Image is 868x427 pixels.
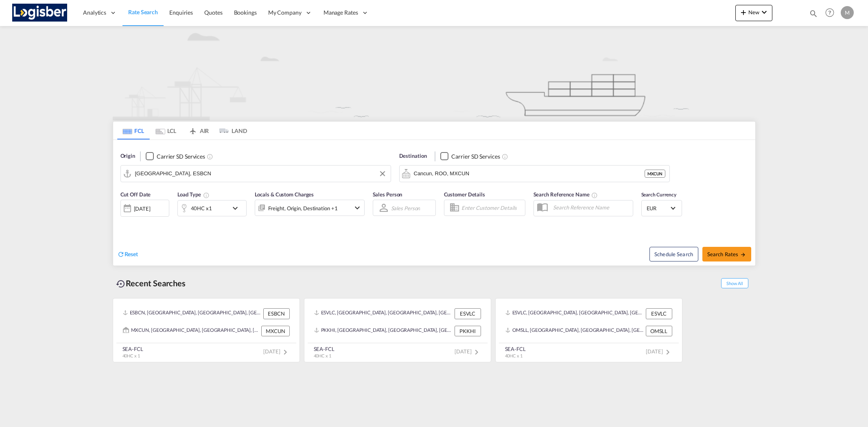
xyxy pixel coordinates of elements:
recent-search-card: ESBCN, [GEOGRAPHIC_DATA], [GEOGRAPHIC_DATA], [GEOGRAPHIC_DATA], [GEOGRAPHIC_DATA] ESBCNMXCUN, [GE... [113,298,300,362]
div: ESBCN, Barcelona, Spain, Southern Europe, Europe [123,308,261,319]
md-icon: icon-backup-restore [116,279,126,289]
span: Bookings [234,9,257,16]
div: PKKHI, Karachi, Pakistan, Indian Subcontinent, Asia Pacific [314,326,453,336]
div: SEA-FCL [122,345,143,353]
span: Rate Search [128,9,158,15]
div: PKKHI [455,326,481,336]
img: d7a75e507efd11eebffa5922d020a472.png [12,4,67,22]
span: 40HC x 1 [314,353,331,358]
span: Manage Rates [324,9,358,17]
md-icon: icon-chevron-down [352,203,362,213]
div: Carrier SD Services [451,152,500,161]
div: Origin Checkbox No InkUnchecked: Search for CY (Container Yard) services for all selected carrier... [113,140,755,266]
md-icon: icon-chevron-right [472,347,481,357]
md-select: Sales Person [390,202,421,214]
span: Locals & Custom Charges [255,191,314,198]
span: Cut Off Date [120,191,151,198]
md-icon: icon-arrow-right [740,252,746,257]
md-input-container: Cancun, ROO, MXCUN [400,166,669,182]
md-pagination-wrapper: Use the left and right arrow keys to navigate between tabs [117,122,247,139]
span: Search Reference Name [533,191,598,198]
div: Carrier SD Services [157,152,205,161]
md-tab-item: LCL [150,122,182,139]
div: icon-magnify [809,9,818,21]
span: Origin [120,152,135,160]
div: MXCUN [261,326,290,336]
span: Search Rates [707,251,746,257]
md-select: Select Currency: € EUREuro [646,202,678,214]
span: New [739,9,769,15]
md-icon: icon-refresh [117,251,125,258]
span: 40HC x 1 [122,353,140,358]
div: [DATE] [134,205,151,212]
div: [DATE] [120,200,169,217]
button: Clear Input [376,168,389,180]
span: Destination [399,152,427,160]
md-input-container: Barcelona, ESBCN [121,166,391,182]
md-checkbox: Checkbox No Ink [146,152,205,161]
md-icon: icon-airplane [188,126,198,132]
md-icon: Your search will be saved by the below given name [591,192,598,198]
div: OMSLL, Salalah, Oman, Middle East, Middle East [505,326,644,336]
span: Reset [125,251,138,257]
div: 40HC x1icon-chevron-down [177,200,247,216]
div: MXCUN [645,170,665,178]
div: ESVLC [455,308,481,319]
span: Show All [721,278,748,288]
img: new-FCL.png [113,26,756,120]
recent-search-card: ESVLC, [GEOGRAPHIC_DATA], [GEOGRAPHIC_DATA], [GEOGRAPHIC_DATA], [GEOGRAPHIC_DATA] ESVLCOMSLL, [GE... [495,298,682,362]
recent-search-card: ESVLC, [GEOGRAPHIC_DATA], [GEOGRAPHIC_DATA], [GEOGRAPHIC_DATA], [GEOGRAPHIC_DATA] ESVLCPKKHI, [GE... [304,298,491,362]
md-icon: Unchecked: Search for CY (Container Yard) services for all selected carriers.Checked : Search for... [502,153,508,160]
span: Analytics [83,9,106,17]
div: ESBCN [263,308,290,319]
div: ESVLC [646,308,672,319]
span: Sales Person [373,191,402,198]
div: SEA-FCL [314,345,335,353]
div: SEA-FCL [505,345,526,353]
div: Freight Origin Destination Factory Stuffingicon-chevron-down [255,200,365,216]
span: EUR [647,205,669,212]
span: My Company [268,9,302,17]
div: icon-refreshReset [117,250,138,259]
md-icon: Unchecked: Search for CY (Container Yard) services for all selected carriers.Checked : Search for... [207,153,213,160]
div: M [841,6,854,19]
div: ESVLC, Valencia, Spain, Southern Europe, Europe [314,308,453,319]
md-tab-item: AIR [182,122,215,139]
div: Help [823,6,841,20]
md-tab-item: LAND [215,122,247,139]
input: Search by Port [414,168,645,180]
button: Search Ratesicon-arrow-right [702,247,751,261]
div: Freight Origin Destination Factory Stuffing [268,203,338,214]
md-icon: icon-chevron-right [280,347,290,357]
md-icon: icon-chevron-down [230,203,244,213]
md-icon: Select multiple loads to view rates [203,192,210,198]
button: Note: By default Schedule search will only considerorigin ports, destination ports and cut off da... [649,247,698,261]
input: Enter Customer Details [461,202,523,214]
input: Search Reference Name [549,201,633,213]
md-icon: icon-plus 400-fg [739,7,748,17]
span: Search Currency [641,192,677,198]
md-tab-item: FCL [117,122,150,139]
div: 40HC x1 [191,203,212,214]
span: [DATE] [263,348,290,355]
span: Customer Details [444,191,485,198]
div: Recent Searches [113,274,189,292]
span: Enquiries [169,9,193,16]
div: ESVLC, Valencia, Spain, Southern Europe, Europe [505,308,644,319]
span: Quotes [204,9,222,16]
button: icon-plus 400-fgNewicon-chevron-down [735,5,772,21]
md-icon: icon-magnify [809,9,818,18]
span: Help [823,6,837,20]
span: 40HC x 1 [505,353,523,358]
div: MXCUN, Cancun, ROO, Mexico, Mexico & Central America, Americas [123,326,259,336]
span: [DATE] [455,348,481,355]
span: Load Type [177,191,210,198]
div: OMSLL [646,326,672,336]
md-icon: icon-chevron-down [759,7,769,17]
input: Search by Port [135,168,387,180]
span: [DATE] [646,348,672,355]
md-icon: icon-chevron-right [663,347,673,357]
md-datepicker: Select [120,216,127,227]
md-checkbox: Checkbox No Ink [440,152,500,161]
